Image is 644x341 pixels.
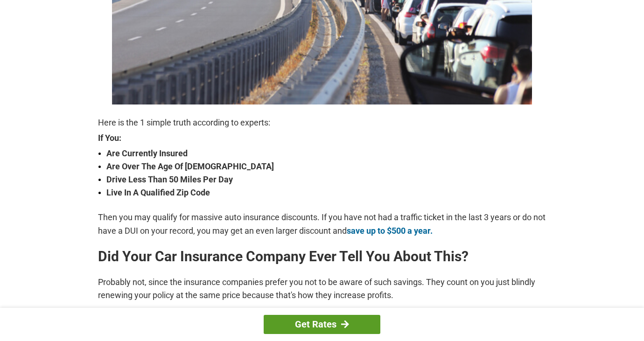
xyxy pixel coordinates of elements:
p: Then you may qualify for massive auto insurance discounts. If you have not had a traffic ticket i... [98,211,546,237]
p: Here is the 1 simple truth according to experts: [98,116,546,129]
a: Get Rates [264,315,380,334]
strong: Live In A Qualified Zip Code [106,186,546,199]
strong: Are Currently Insured [106,147,546,160]
a: save up to $500 a year. [347,226,433,236]
strong: Drive Less Than 50 Miles Per Day [106,173,546,186]
p: Probably not, since the insurance companies prefer you not to be aware of such savings. They coun... [98,276,546,302]
strong: If You: [98,134,546,142]
h2: Did Your Car Insurance Company Ever Tell You About This? [98,249,546,264]
strong: Are Over The Age Of [DEMOGRAPHIC_DATA] [106,160,546,173]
